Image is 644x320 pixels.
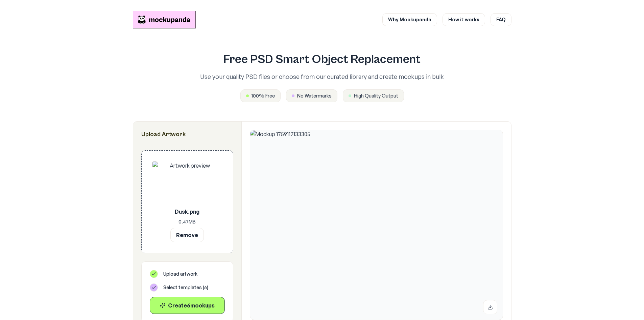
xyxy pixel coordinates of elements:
[133,11,196,28] a: Mockupanda home
[152,218,222,225] p: 0.47 MB
[163,271,197,277] span: Upload artwork
[382,13,437,26] a: Why Mockupanda
[171,72,474,81] p: Use your quality PSD files or choose from our curated library and create mockups in bulk
[250,130,503,320] img: Mockup 1759112133305
[152,162,222,205] img: Artwork preview
[156,301,219,310] div: Create 6 mockup s
[483,300,497,314] button: Download mockup
[491,13,511,26] a: FAQ
[443,13,485,26] a: How it works
[150,297,225,314] button: Create6mockups
[354,92,398,99] span: High Quality Output
[171,53,474,66] h1: Free PSD Smart Object Replacement
[170,228,204,242] button: Remove
[133,11,196,28] img: Mockupanda
[141,130,233,139] h2: Upload Artwork
[297,92,332,99] span: No Watermarks
[163,284,208,291] span: Select templates ( 6 )
[252,92,275,99] span: 100% Free
[152,208,222,216] p: Dusk.png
